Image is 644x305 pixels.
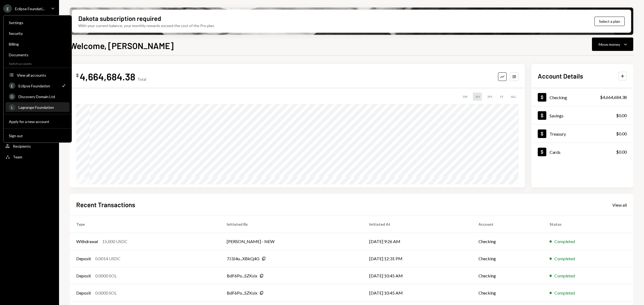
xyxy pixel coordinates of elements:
div: Billing [9,42,66,46]
div: 0.0000 SOL [95,290,117,296]
div: View all [612,202,627,208]
div: 0.0000 SOL [95,273,117,279]
div: Completed [554,238,575,245]
button: Move money [592,38,633,51]
a: Team [3,152,56,162]
div: $0.00 [616,112,627,119]
div: Security [9,31,66,36]
div: Completed [554,273,575,279]
a: Documents [6,50,69,59]
div: E [3,4,12,13]
a: Recipients [3,141,56,151]
div: BdF6Po...SZKsix [227,273,257,279]
div: Discovery Domain Ltd [19,94,66,99]
div: Move money [599,42,620,47]
button: Select a plan [594,17,625,26]
div: Completed [554,290,575,296]
div: Treasury [550,131,566,136]
div: Withdrawal [76,238,98,245]
div: Checking [550,95,567,100]
div: L [9,104,15,110]
th: Account [472,216,543,233]
div: Recipients [13,144,31,148]
a: Savings$0.00 [531,106,633,124]
td: Checking [472,267,543,284]
td: Checking [472,250,543,267]
td: [DATE] 10:45 AM [363,267,472,284]
div: $0.00 [616,131,627,137]
a: Billing [6,39,69,49]
th: Type [70,216,220,233]
button: Sign out [6,131,69,141]
div: 1M [473,92,482,101]
td: [PERSON_NAME] - NEW [220,233,363,250]
div: $0.00 [616,149,627,155]
div: Apply for a new account [9,119,66,124]
button: Apply for a new account [6,117,69,127]
div: BdF6Po...SZKsix [227,290,257,296]
div: Sign out [9,133,66,138]
div: Eclipse Foundation [19,83,58,88]
a: DDiscovery Domain Ltd [6,92,69,101]
th: Initiated At [363,216,472,233]
div: $4,664,684.38 [600,94,627,101]
div: $ [76,73,79,78]
td: [DATE] 10:45 AM [363,284,472,302]
th: Status [543,216,633,233]
th: Initiated By [220,216,363,233]
div: 3M [485,92,494,101]
div: Cards [550,150,561,155]
div: Switch accounts [3,61,72,66]
a: Checking$4,664,684.38 [531,88,633,106]
a: Treasury$0.00 [531,125,633,143]
h2: Account Details [538,72,583,80]
div: Total [137,77,146,81]
h2: Recent Transactions [76,200,135,209]
div: Documents [9,53,66,57]
div: 7J3J4u...XBkQ4G [227,255,259,262]
div: 0.0014 USDC [95,255,120,262]
h1: Welcome, [PERSON_NAME] [70,40,174,51]
a: Settings [6,18,69,27]
div: Dakota subscription required [78,14,161,23]
div: 15,000 USDC [102,238,127,245]
div: ALL [509,92,518,101]
div: View all accounts [17,73,66,77]
div: With your current balance, your monthly rewards exceed the cost of the Pro plan. [78,23,215,28]
div: Settings [9,20,66,25]
div: 1W [460,92,470,101]
div: D [9,93,15,100]
div: Deposit [76,290,91,296]
div: Deposit [76,273,91,279]
a: LLagrange Foundation [6,102,69,112]
div: Savings [550,113,563,118]
td: Checking [472,233,543,250]
a: View all [612,202,627,208]
div: Deposit [76,255,91,262]
a: Security [6,28,69,38]
td: Checking [472,284,543,302]
div: 1Y [497,92,506,101]
div: 4,664,684.38 [80,70,135,83]
div: Eclipse Foundati... [15,6,45,11]
td: [DATE] 9:26 AM [363,233,472,250]
td: [DATE] 12:31 PM [363,250,472,267]
button: View all accounts [6,70,69,80]
div: Lagrange Foundation [19,105,66,110]
div: Completed [554,255,575,262]
div: E [9,83,15,89]
div: Team [13,155,22,159]
a: Cards$0.00 [531,143,633,161]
